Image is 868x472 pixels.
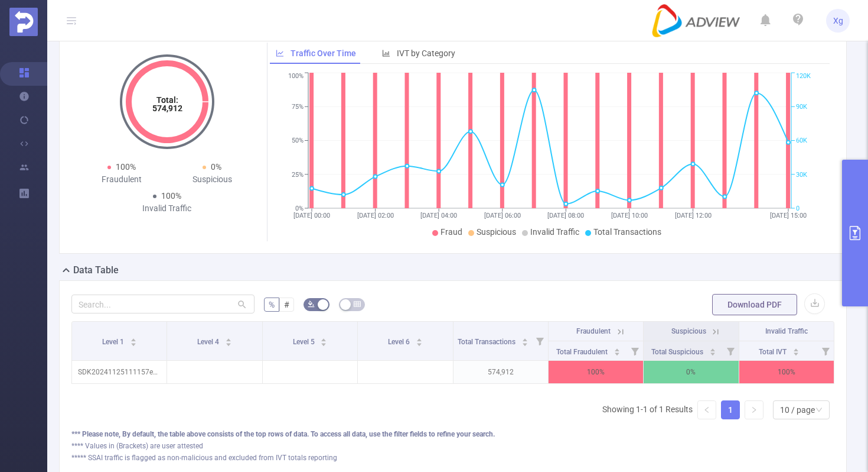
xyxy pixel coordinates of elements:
[161,191,181,201] span: 100%
[292,103,304,111] tspan: 75%
[320,337,327,344] div: Sort
[817,341,834,360] i: Filter menu
[602,400,693,419] li: Showing 1-1 of 1 Results
[416,341,422,345] i: icon: caret-down
[796,137,807,145] tspan: 60K
[675,212,712,219] tspan: [DATE] 12:00
[288,73,304,80] tspan: 100%
[321,337,327,340] i: icon: caret-up
[292,137,304,145] tspan: 50%
[211,162,221,172] span: 0%
[796,205,800,212] tspan: 0
[284,300,289,309] span: #
[792,347,800,354] div: Sort
[614,351,620,354] i: icon: caret-down
[796,171,807,179] tspan: 30K
[576,327,611,335] span: Fraudulent
[167,173,258,186] div: Suspicious
[722,401,739,419] a: 1
[614,347,620,350] i: icon: caret-up
[765,327,808,335] span: Invalid Traffic
[295,205,304,212] tspan: 0%
[531,322,548,360] i: Filter menu
[225,341,231,345] i: icon: caret-down
[593,227,661,237] span: Total Transactions
[416,337,423,344] div: Sort
[721,400,740,419] li: 1
[556,348,609,356] span: Total Fraudulent
[116,162,136,172] span: 100%
[815,406,823,415] i: icon: down
[321,341,327,345] i: icon: caret-down
[780,401,815,419] div: 10 / page
[651,348,705,356] span: Total Suspicious
[521,337,528,344] div: Sort
[76,173,167,186] div: Fraudulent
[796,73,811,80] tspan: 120K
[225,337,232,344] div: Sort
[354,300,361,308] i: icon: table
[291,49,356,58] span: Traffic Over Time
[703,406,710,413] i: icon: left
[530,227,579,237] span: Invalid Traffic
[440,227,462,237] span: Fraud
[73,263,119,277] h2: Data Table
[792,347,799,350] i: icon: caret-up
[122,202,213,215] div: Invalid Traffic
[745,400,763,419] li: Next Page
[626,341,643,360] i: Filter menu
[614,347,621,354] div: Sort
[611,212,648,219] tspan: [DATE] 10:00
[833,9,843,33] span: Xg
[130,337,137,344] div: Sort
[269,300,275,309] span: %
[458,338,517,346] span: Total Transactions
[71,441,834,451] div: **** Values in (Brackets) are user attested
[293,212,330,219] tspan: [DATE] 00:00
[276,49,284,57] i: icon: line-chart
[453,361,548,383] p: 574,912
[709,347,716,354] div: Sort
[522,341,528,345] i: icon: caret-down
[697,400,716,419] li: Previous Page
[71,429,834,439] div: *** Please note, By default, the table above consists of the top rows of data. To access all data...
[308,300,315,308] i: icon: bg-colors
[759,348,788,356] span: Total IVT
[750,406,758,413] i: icon: right
[130,337,136,340] i: icon: caret-up
[397,49,455,58] span: IVT by Category
[420,212,457,219] tspan: [DATE] 04:00
[644,361,738,383] p: 0%
[549,361,643,383] p: 100%
[547,212,584,219] tspan: [DATE] 08:00
[671,327,706,335] span: Suspicious
[357,212,394,219] tspan: [DATE] 02:00
[739,361,834,383] p: 100%
[477,227,516,237] span: Suspicious
[225,337,231,340] i: icon: caret-up
[709,347,716,350] i: icon: caret-up
[382,49,390,57] i: icon: bar-chart
[9,8,38,36] img: Protected Media
[152,104,182,113] tspan: 574,912
[484,212,521,219] tspan: [DATE] 06:00
[71,295,254,313] input: Search...
[388,338,412,346] span: Level 6
[770,212,807,219] tspan: [DATE] 15:00
[293,338,316,346] span: Level 5
[72,361,167,383] p: SDK20241125111157euijkedccjrky63
[796,103,807,111] tspan: 90K
[792,351,799,354] i: icon: caret-down
[156,95,178,105] tspan: Total:
[197,338,221,346] span: Level 4
[416,337,422,340] i: icon: caret-up
[722,341,739,360] i: Filter menu
[292,171,304,179] tspan: 25%
[709,351,716,354] i: icon: caret-down
[522,337,528,340] i: icon: caret-up
[102,338,126,346] span: Level 1
[130,341,136,345] i: icon: caret-down
[712,294,797,315] button: Download PDF
[71,452,834,463] div: ***** SSAI traffic is flagged as non-malicious and excluded from IVT totals reporting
